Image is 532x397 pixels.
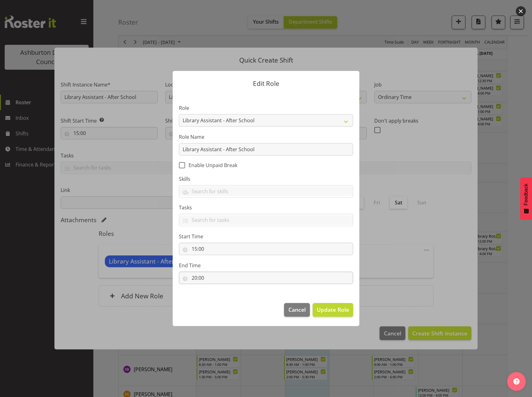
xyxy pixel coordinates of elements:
[179,186,353,196] input: Search for skills
[284,303,310,317] button: Cancel
[317,306,349,314] span: Update Role
[179,215,353,225] input: Search for tasks
[179,262,353,269] label: End Time
[513,378,520,385] img: help-xxl-2.png
[179,233,353,240] label: Start Time
[179,143,353,156] input: E.g. Waiter 1
[179,133,353,141] label: Role Name
[179,104,353,112] label: Role
[523,184,529,205] span: Feedback
[179,80,353,87] p: Edit Role
[179,175,353,183] label: Skills
[520,177,532,220] button: Feedback - Show survey
[179,272,353,284] input: Click to select...
[288,306,306,314] span: Cancel
[179,204,353,211] label: Tasks
[185,162,237,168] span: Enable Unpaid Break
[179,243,353,255] input: Click to select...
[313,303,353,317] button: Update Role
